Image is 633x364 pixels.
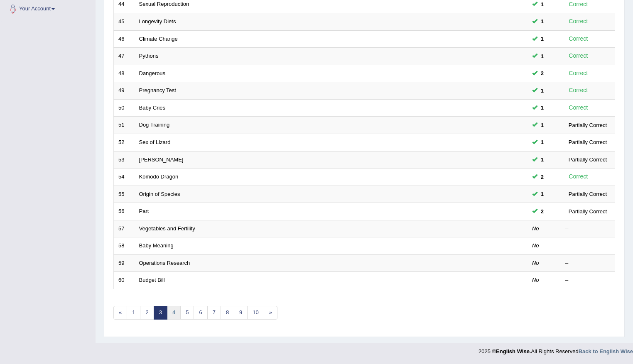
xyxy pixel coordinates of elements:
[114,220,135,237] td: 57
[139,1,189,7] a: Sexual Reproduction
[114,151,135,169] td: 53
[537,69,547,78] span: You can still take this question
[565,225,610,233] div: –
[114,13,135,31] td: 45
[565,190,610,198] div: Partially Correct
[537,17,547,26] span: You can still take this question
[565,155,610,164] div: Partially Correct
[537,138,547,147] span: You can still take this question
[114,203,135,220] td: 56
[139,173,179,180] a: Komodo Dragon
[113,306,127,320] a: «
[114,186,135,203] td: 55
[114,169,135,186] td: 54
[139,70,166,76] a: Dangerous
[114,237,135,255] td: 58
[532,260,539,266] em: No
[537,207,547,216] span: You can still take this question
[139,53,159,59] a: Pythons
[537,34,547,43] span: You can still take this question
[139,156,184,163] a: [PERSON_NAME]
[565,17,591,26] div: Correct
[565,276,610,284] div: –
[532,225,539,232] em: No
[207,306,221,320] a: 7
[565,242,610,250] div: –
[234,306,248,320] a: 9
[565,86,591,95] div: Correct
[496,348,531,354] strong: English Wise.
[565,259,610,267] div: –
[139,18,176,24] a: Longevity Diets
[565,121,610,129] div: Partially Correct
[537,121,547,129] span: You can still take this question
[478,343,633,355] div: 2025 © All Rights Reserved
[154,306,167,320] a: 3
[264,306,277,320] a: »
[114,99,135,117] td: 50
[139,139,171,145] a: Sex of Lizard
[537,155,547,164] span: You can still take this question
[139,191,180,197] a: Origin of Species
[139,105,166,111] a: Baby Cries
[139,225,195,232] a: Vegetables and Fertility
[139,36,178,42] a: Climate Change
[565,68,591,78] div: Correct
[532,242,539,249] em: No
[537,173,547,181] span: You can still take this question
[532,277,539,283] em: No
[127,306,140,320] a: 1
[565,138,610,147] div: Partially Correct
[139,122,170,128] a: Dog Training
[221,306,234,320] a: 8
[180,306,194,320] a: 5
[114,134,135,151] td: 52
[139,260,190,266] a: Operations Research
[114,48,135,65] td: 47
[139,277,165,283] a: Budget Bill
[537,86,547,95] span: You can still take this question
[565,207,610,216] div: Partially Correct
[565,172,591,181] div: Correct
[194,306,207,320] a: 6
[537,103,547,112] span: You can still take this question
[114,117,135,134] td: 51
[565,34,591,44] div: Correct
[565,51,591,61] div: Correct
[537,52,547,61] span: You can still take this question
[167,306,181,320] a: 4
[114,30,135,48] td: 46
[537,190,547,198] span: You can still take this question
[565,103,591,112] div: Correct
[139,242,174,249] a: Baby Meaning
[139,208,149,214] a: Part
[114,254,135,272] td: 59
[114,272,135,289] td: 60
[247,306,264,320] a: 10
[139,87,176,93] a: Pregnancy Test
[140,306,154,320] a: 2
[114,65,135,82] td: 48
[579,348,633,354] a: Back to English Wise
[114,82,135,100] td: 49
